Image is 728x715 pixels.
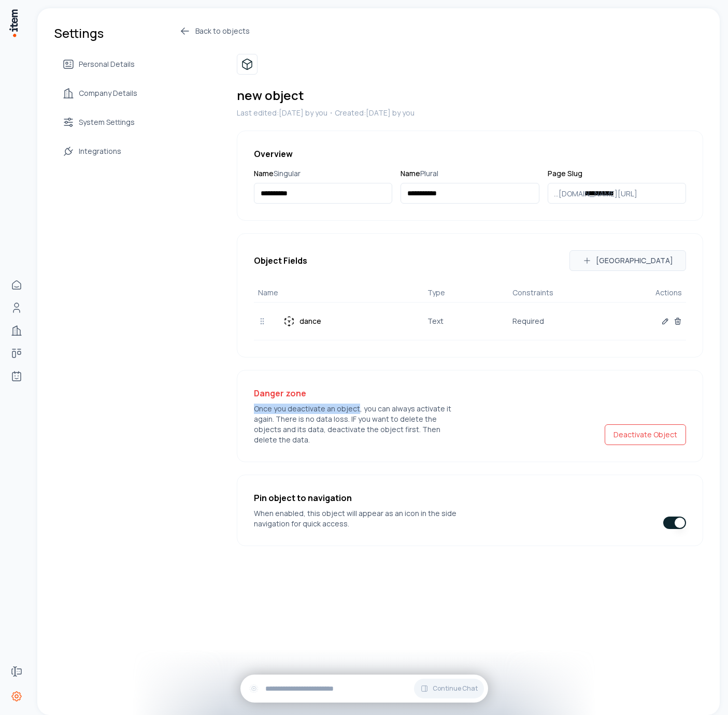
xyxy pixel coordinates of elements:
[401,168,539,179] p: Name
[512,288,597,298] p: Constraints
[433,684,478,693] span: Continue Chat
[8,8,19,38] img: Item Brain Logo
[54,141,146,162] a: Integrations
[605,424,686,445] button: Deactivate Object
[299,316,321,327] p: dance
[6,275,27,295] a: Home
[79,117,135,127] span: System Settings
[79,146,121,156] span: Integrations
[254,254,307,267] h4: Object Fields
[274,168,301,178] span: Singular
[254,148,686,160] h4: Overview
[237,87,703,104] h1: new object
[254,508,461,529] p: When enabled, this object will appear as an icon in the side navigation for quick access.
[254,404,461,445] p: Once you deactivate an object, you can always activate it again. There is no data loss. IF you wa...
[54,54,146,75] a: Personal Details
[427,316,512,327] p: Text
[254,492,461,504] h4: Pin object to navigation
[240,675,488,703] div: Continue Chat
[420,168,438,178] span: Plural
[512,316,597,327] p: Required
[54,25,146,41] h1: Settings
[548,168,686,179] p: Page Slug
[569,250,686,271] button: [GEOGRAPHIC_DATA]
[254,387,461,399] h4: Danger zone
[6,366,27,387] a: Agents
[6,686,27,707] a: Settings
[427,288,512,298] p: Type
[6,320,27,341] a: Companies
[597,288,682,298] p: Actions
[6,297,27,318] a: People
[237,108,703,118] p: Last edited: [DATE] by you ・Created: [DATE] by you
[179,25,703,37] a: Back to objects
[79,59,135,69] span: Personal Details
[54,112,146,133] a: System Settings
[258,288,427,298] p: Name
[79,88,137,98] span: Company Details
[54,83,146,104] a: Company Details
[254,168,392,179] p: Name
[6,343,27,364] a: Deals
[414,679,484,698] button: Continue Chat
[6,661,27,682] a: Forms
